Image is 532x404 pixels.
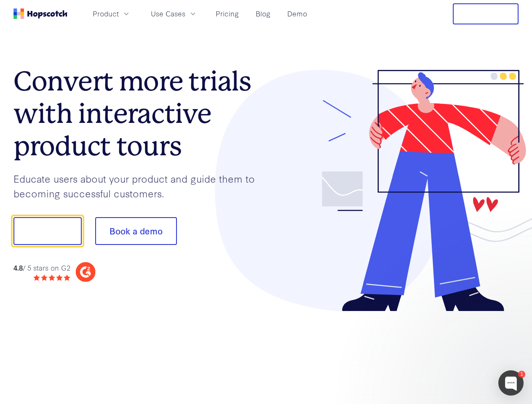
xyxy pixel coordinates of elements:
strong: 4.8 [13,263,23,272]
button: Product [88,7,136,21]
span: Product [93,8,119,19]
button: Show me! [13,217,82,245]
a: Blog [252,7,274,21]
a: Demo [284,7,310,21]
a: Home [13,8,67,19]
button: Free Trial [453,3,519,24]
button: Use Cases [146,7,202,21]
div: 1 [518,371,525,378]
button: Book a demo [95,217,177,245]
a: Pricing [212,7,242,21]
p: Educate users about your product and guide them to becoming successful customers. [13,171,266,200]
span: Use Cases [151,8,185,19]
div: / 5 stars on G2 [13,263,70,273]
h1: Convert more trials with interactive product tours [13,65,266,162]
